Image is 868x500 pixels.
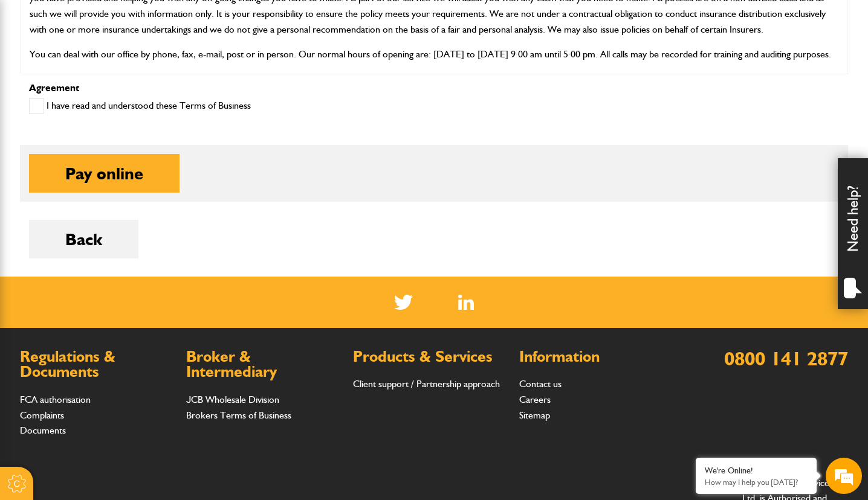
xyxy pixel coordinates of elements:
img: Twitter [394,295,413,310]
p: Agreement [29,83,839,93]
p: How may I help you today? [705,478,808,487]
a: Client support / Partnership approach [353,378,500,389]
a: Complaints [20,409,64,421]
a: JCB Wholesale Division [186,394,279,405]
a: Sitemap [519,409,550,421]
div: Need help? [838,158,868,309]
h2: Broker & Intermediary [186,349,340,380]
a: LinkedIn [458,295,474,310]
h2: Regulations & Documents [20,349,174,380]
a: 0800 141 2877 [724,347,848,370]
a: Documents [20,425,66,436]
a: FCA authorisation [20,394,91,405]
div: We're Online! [705,466,808,476]
a: Brokers Terms of Business [186,409,291,421]
a: Careers [519,394,551,405]
p: You can deal with our office by phone, fax, e-mail, post or in person. Our normal hours of openin... [30,46,838,62]
img: Linked In [458,295,474,310]
a: Contact us [519,378,562,389]
label: I have read and understood these Terms of Business [29,98,251,114]
h2: CUSTOMER PROTECTION INFORMATION [30,72,838,113]
button: Pay online [29,154,180,193]
h2: Information [519,349,673,365]
button: Back [29,220,138,258]
h2: Products & Services [353,349,507,365]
